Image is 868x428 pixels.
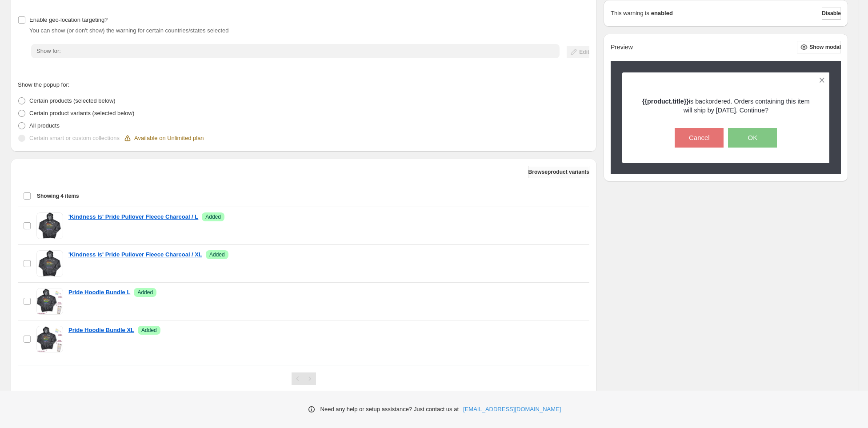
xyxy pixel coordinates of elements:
span: Show the popup for: [18,81,69,88]
a: Pride Hoodie Bundle L [68,288,130,297]
a: 'Kindness Is' Pride Pullover Fleece Charcoal / L [68,212,198,221]
img: 'Kindness Is' Pride Pullover Fleece Charcoal / XL [36,250,63,277]
h2: Preview [611,44,633,51]
button: OK [728,128,777,148]
button: Cancel [675,128,724,148]
span: Show for: [36,48,61,54]
span: Added [141,327,157,334]
span: Certain products (selected below) [29,97,116,104]
img: 'Kindness Is' Pride Pullover Fleece Charcoal / L [36,212,63,239]
span: Browse product variants [528,168,589,176]
p: All products [29,121,60,130]
span: Disable [822,10,841,17]
span: Added [205,213,221,220]
p: This warning is [611,9,649,18]
span: Added [137,289,153,296]
strong: {{product.title}} [642,98,689,105]
button: Browseproduct variants [528,166,589,178]
span: Certain product variants (selected below) [29,110,134,116]
p: is backordered. Orders containing this item will ship by [DATE]. Continue? [638,97,814,115]
p: Certain smart or custom collections [29,134,120,143]
a: Pride Hoodie Bundle XL [68,326,134,335]
nav: Pagination [292,372,316,385]
span: Enable geo-location targeting? [29,16,108,23]
img: Pride Hoodie Bundle XL [36,326,63,352]
span: Showing 4 items [37,192,79,200]
strong: enabled [651,9,673,18]
span: Show modal [809,44,841,51]
a: 'Kindness Is' Pride Pullover Fleece Charcoal / XL [68,250,202,259]
a: [EMAIL_ADDRESS][DOMAIN_NAME] [463,405,561,414]
div: Available on Unlimited plan [123,134,204,143]
span: Added [209,251,225,258]
button: Disable [822,7,841,20]
button: Show modal [797,41,841,53]
span: You can show (or don't show) the warning for certain countries/states selected [29,27,229,34]
img: Pride Hoodie Bundle L [36,288,63,315]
